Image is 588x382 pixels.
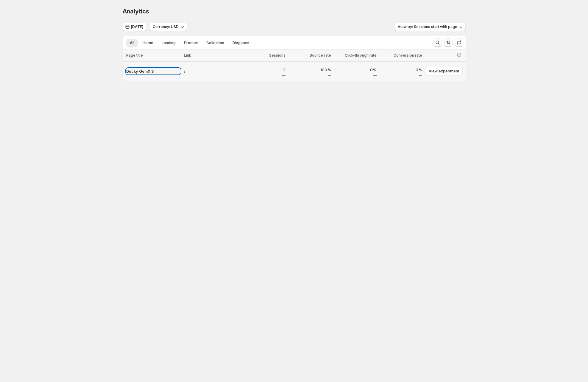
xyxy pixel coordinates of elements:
button: Search and filter results [433,38,442,47]
button: Ducky GemX 3 [126,68,180,74]
button: Sort the results [444,38,453,47]
p: 100% [289,67,331,73]
p: 0% [335,67,377,73]
span: Currency: USD [153,24,179,29]
a: / [184,68,240,74]
span: Click-through rate [345,53,377,58]
span: All [130,41,134,45]
button: [DATE] [123,23,147,31]
span: View experiment [429,69,459,74]
span: Sessions [269,53,286,58]
span: [DATE] [131,24,143,29]
span: View by: Sessions start with page [398,24,457,29]
span: Product [184,41,198,45]
span: Collection [206,41,224,45]
span: Landing [162,41,176,45]
p: 2 [244,67,286,73]
span: Analytics [123,8,149,15]
span: Home [143,41,153,45]
span: Blog post [233,41,249,45]
span: Link [184,53,191,58]
span: Page title [126,53,143,58]
span: Conversion rate [394,53,422,58]
button: View experiment [425,67,463,75]
span: Bounce rate [310,53,331,58]
button: Currency: USD [149,23,187,31]
p: 0% [380,67,422,73]
button: View by: Sessions start with page [394,23,466,31]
